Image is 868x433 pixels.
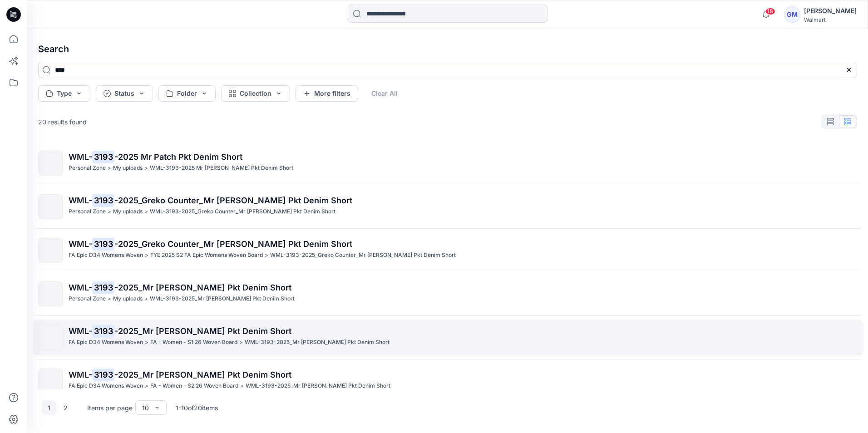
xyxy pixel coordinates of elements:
[114,326,291,336] span: -2025_Mr [PERSON_NAME] Pkt Denim Short
[69,338,143,347] p: FA Epic D34 Womens Woven
[150,207,335,216] p: WML-3193-2025_Greko Counter_Mr Patch Pkt Denim Short
[69,370,92,379] span: WML-
[92,194,114,207] mark: 3193
[33,363,863,399] a: WML-3193-2025_Mr [PERSON_NAME] Pkt Denim ShortFA Epic D34 Womens Woven>FA - Women - S2 26 Woven B...
[31,36,864,62] h4: Search
[245,338,390,347] p: WML-3193-2025_Mr Patch Pkt Denim Short
[92,237,114,250] mark: 3193
[69,152,92,162] span: WML-
[69,163,106,173] p: Personal Zone
[145,338,148,347] p: >
[87,403,133,413] p: Items per page
[69,283,92,292] span: WML-
[804,5,857,16] div: [PERSON_NAME]
[113,294,143,304] p: My uploads
[150,381,238,391] p: FA - Women - S2 26 Woven Board
[69,294,106,304] p: Personal Zone
[113,163,143,173] p: My uploads
[246,381,390,391] p: WML-3193-2025_Mr Patch Pkt Denim Short
[38,117,87,127] p: 20 results found
[150,251,263,260] p: FYE 2025 S2 FA Epic Womens Woven Board
[114,239,352,249] span: -2025_Greko Counter_Mr [PERSON_NAME] Pkt Denim Short
[108,294,111,304] p: >
[58,400,73,415] button: 2
[69,196,92,205] span: WML-
[69,207,106,216] p: Personal Zone
[145,251,148,260] p: >
[114,196,352,205] span: -2025_Greko Counter_Mr [PERSON_NAME] Pkt Denim Short
[150,294,295,304] p: WML-3193-2025_Mr Patch Pkt Denim Short
[33,232,863,268] a: WML-3193-2025_Greko Counter_Mr [PERSON_NAME] Pkt Denim ShortFA Epic D34 Womens Woven>FYE 2025 S2 ...
[38,85,90,102] button: Type
[150,338,237,347] p: FA - Women - S1 26 Woven Board
[114,370,291,379] span: -2025_Mr [PERSON_NAME] Pkt Denim Short
[33,320,863,355] a: WML-3193-2025_Mr [PERSON_NAME] Pkt Denim ShortFA Epic D34 Womens Woven>FA - Women - S1 26 Woven B...
[108,207,111,216] p: >
[33,145,863,181] a: WML-3193-2025 Mr Patch Pkt Denim ShortPersonal Zone>My uploads>WML-3193-2025 Mr [PERSON_NAME] Pkt...
[784,6,800,23] div: GM
[69,381,143,391] p: FA Epic D34 Womens Woven
[144,163,148,173] p: >
[92,281,114,294] mark: 3193
[33,189,863,225] a: WML-3193-2025_Greko Counter_Mr [PERSON_NAME] Pkt Denim ShortPersonal Zone>My uploads>WML-3193-202...
[96,85,153,102] button: Status
[33,276,863,312] a: WML-3193-2025_Mr [PERSON_NAME] Pkt Denim ShortPersonal Zone>My uploads>WML-3193-2025_Mr [PERSON_N...
[69,239,92,249] span: WML-
[270,251,456,260] p: WML-3193-2025_Greko Counter_Mr Patch Pkt Denim Short
[150,163,293,173] p: WML-3193-2025 Mr Patch Pkt Denim Short
[42,400,56,415] button: 1
[144,294,148,304] p: >
[92,150,114,163] mark: 3193
[265,251,268,260] p: >
[296,85,358,102] button: More filters
[92,325,114,337] mark: 3193
[144,207,148,216] p: >
[158,85,216,102] button: Folder
[114,283,291,292] span: -2025_Mr [PERSON_NAME] Pkt Denim Short
[145,381,148,391] p: >
[92,368,114,381] mark: 3193
[114,152,242,162] span: -2025 Mr Patch Pkt Denim Short
[176,403,218,413] p: 1 - 10 of 20 items
[69,326,92,336] span: WML-
[142,403,149,413] div: 10
[239,338,243,347] p: >
[240,381,244,391] p: >
[108,163,111,173] p: >
[113,207,143,216] p: My uploads
[221,85,290,102] button: Collection
[804,16,857,23] div: Walmart
[765,8,775,15] span: 18
[69,251,143,260] p: FA Epic D34 Womens Woven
